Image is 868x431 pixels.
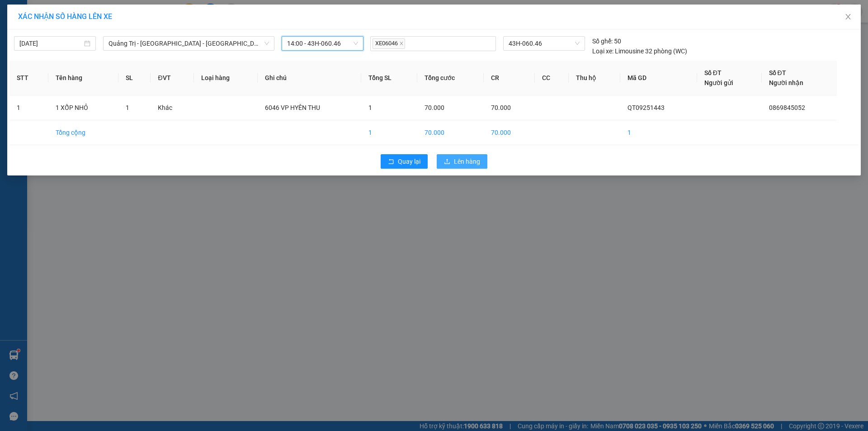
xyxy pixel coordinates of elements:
[398,156,420,166] span: Quay lại
[48,61,118,95] th: Tên hàng
[86,8,217,19] div: [GEOGRAPHIC_DATA]
[118,61,151,95] th: SL
[373,38,405,49] span: XE06046
[844,13,852,20] span: close
[361,61,417,95] th: Tổng SL
[388,158,394,166] span: rollback
[417,61,484,95] th: Tổng cước
[620,120,697,145] td: 1
[769,79,803,86] span: Người nhận
[835,5,861,30] button: Close
[569,61,621,95] th: Thu hộ
[86,9,108,18] span: Nhận:
[86,36,99,46] span: DĐ:
[48,95,118,120] td: 1 XỐP NHỎ
[258,61,361,95] th: Ghi chú
[86,31,217,63] span: LỘC NINH [GEOGRAPHIC_DATA]
[18,12,112,21] span: XÁC NHẬN SỐ HÀNG LÊN XE
[48,120,118,145] td: Tổng cộng
[454,156,480,166] span: Lên hàng
[592,46,613,56] span: Loại xe:
[126,104,129,111] span: 1
[361,120,417,145] td: 1
[368,104,372,111] span: 1
[264,41,269,46] span: down
[769,69,786,76] span: Số ĐT
[769,104,805,111] span: 0869845052
[484,120,535,145] td: 70.000
[704,79,733,86] span: Người gửi
[8,47,21,57] span: DĐ:
[425,104,444,111] span: 70.000
[8,9,22,18] span: Gửi:
[287,37,358,50] span: 14:00 - 43H-060.46
[417,120,484,145] td: 70.000
[592,46,687,56] div: Limousine 32 phòng (WC)
[194,61,258,95] th: Loại hàng
[491,104,511,111] span: 70.000
[8,8,80,29] div: VP 330 [PERSON_NAME]
[627,104,665,111] span: QT09251443
[8,29,80,42] div: 0869354233
[535,61,568,95] th: CC
[592,36,613,46] span: Số ghế:
[437,154,487,169] button: uploadLên hàng
[108,37,269,50] span: Quảng Trị - Bình Dương - Bình Phước
[399,41,404,46] span: close
[151,61,193,95] th: ĐVT
[704,69,722,76] span: Số ĐT
[9,95,48,120] td: 1
[444,158,450,166] span: upload
[86,19,217,31] div: 0336766569
[9,61,48,95] th: STT
[151,95,193,120] td: Khác
[620,61,697,95] th: Mã GD
[484,61,535,95] th: CR
[592,36,621,46] div: 50
[21,42,71,58] span: 9956 LB
[19,38,82,48] input: 14/09/2025
[265,104,320,111] span: 6046 VP HYÊN THU
[509,37,579,50] span: 43H-060.46
[381,154,428,169] button: rollbackQuay lại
